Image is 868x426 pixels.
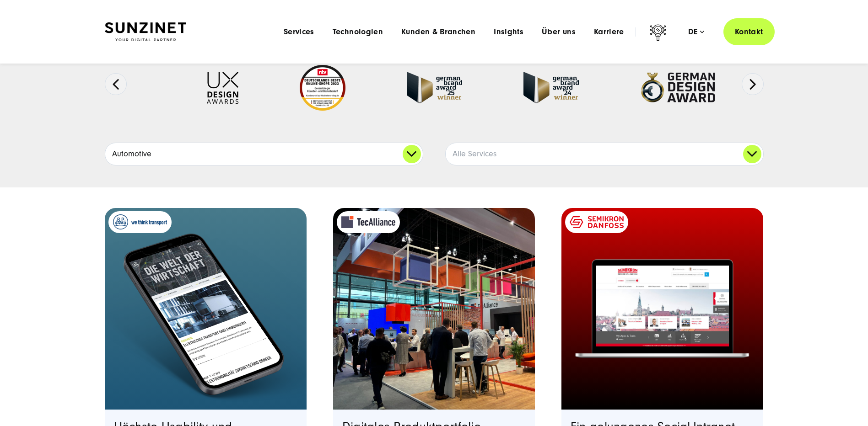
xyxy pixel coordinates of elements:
img: Logo_TecAlliance [341,216,395,228]
a: Alle Services [446,143,763,165]
a: Technologien [333,27,383,37]
img: German Brand Award winner 2025 - Full Service Digital Agentur SUNZINET [407,72,462,103]
img: SUNZINET Full Service Digital Agentur [105,22,186,42]
div: de [688,27,704,37]
a: Featured image: - Read full post: BPW | Website Relaunch | SUNZINET [105,208,307,410]
button: Previous [105,73,127,95]
img: placeholder-macbook.png [571,252,753,365]
a: Services [284,27,314,37]
img: UX-Design-Awards - fullservice digital agentur SUNZINET [207,72,238,104]
a: Automotive [105,143,423,165]
img: logo_BPW_logo-claim [113,214,167,229]
a: Insights [494,27,523,37]
img: Preview Bild: Digitales Produktportfolio für schlanke Vertriebsprozesse und beste CX [333,208,535,410]
a: Featured image: - Read full post: Semikron | Intranet | SUNZINET [561,208,764,410]
img: Deutschlands beste Online Shops 2023 - boesner - Kunde - SUNZINET [300,65,345,111]
a: Featured image: Preview Bild: Digitales Produktportfolio für schlanke Vertriebsprozesse und beste... [333,208,535,410]
button: Next [742,73,764,95]
a: Über uns [542,27,576,37]
a: Kontakt [723,18,775,45]
img: semikron-danfoss-logo [570,216,624,228]
img: placeholder-phone-border.png [39,208,372,423]
a: Karriere [594,27,624,37]
img: German-Brand-Award - fullservice digital agentur SUNZINET [523,72,579,103]
img: German-Design-Award - fullservice digital agentur SUNZINET [640,72,716,103]
a: Kunden & Branchen [401,27,475,37]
